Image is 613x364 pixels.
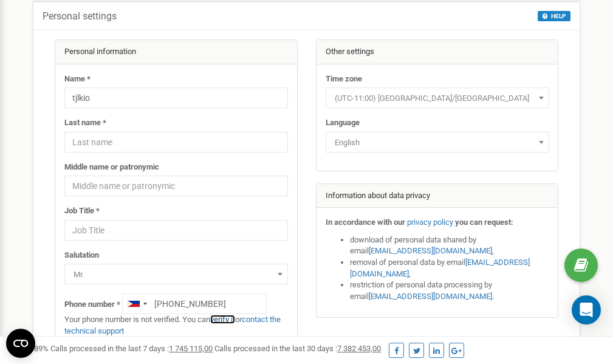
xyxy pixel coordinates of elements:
[122,294,267,314] input: +1-800-555-55-55
[64,264,288,284] span: Mr.
[64,88,288,108] input: Name
[64,74,91,85] label: Name *
[326,218,405,227] strong: In accordance with our
[330,134,545,151] span: English
[55,40,297,64] div: Personal information
[350,235,549,257] li: download of personal data shared by email ,
[326,88,549,108] span: (UTC-11:00) Pacific/Midway
[64,250,99,261] label: Salutation
[64,314,288,337] p: Your phone number is not verified. You can or
[64,132,288,153] input: Last name
[64,117,106,129] label: Last name *
[330,90,545,107] span: (UTC-11:00) Pacific/Midway
[210,315,235,324] a: verify it
[69,266,284,283] span: Mr.
[326,132,549,153] span: English
[538,11,570,21] button: HELP
[350,280,549,302] li: restriction of personal data processing by email .
[317,40,558,64] div: Other settings
[64,176,288,196] input: Middle name or patronymic
[350,257,549,280] li: removal of personal data by email ,
[326,117,360,129] label: Language
[50,344,213,353] span: Calls processed in the last 7 days :
[64,299,120,311] label: Phone number *
[369,292,492,301] a: [EMAIL_ADDRESS][DOMAIN_NAME]
[337,344,381,353] u: 7 382 453,00
[64,315,281,335] a: contact the technical support
[123,294,151,314] div: Telephone country code
[169,344,213,353] u: 1 745 115,00
[43,11,117,22] h5: Personal settings
[317,184,558,208] div: Information about data privacy
[64,162,159,173] label: Middle name or patronymic
[326,74,362,85] label: Time zone
[350,258,530,278] a: [EMAIL_ADDRESS][DOMAIN_NAME]
[64,205,100,217] label: Job Title *
[214,344,381,353] span: Calls processed in the last 30 days :
[369,246,492,255] a: [EMAIL_ADDRESS][DOMAIN_NAME]
[455,218,513,227] strong: you can request:
[64,220,288,241] input: Job Title
[407,218,453,227] a: privacy policy
[6,329,35,358] button: Open CMP widget
[572,295,601,325] div: Open Intercom Messenger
